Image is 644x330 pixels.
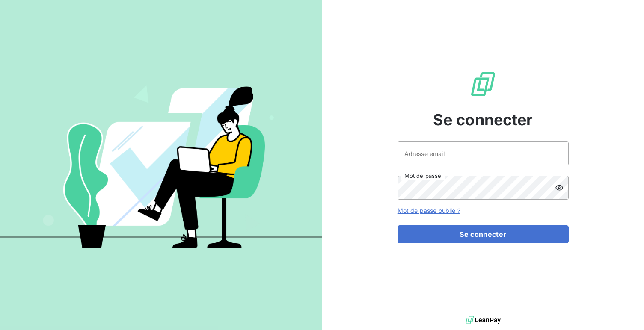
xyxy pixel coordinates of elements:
img: Logo LeanPay [469,71,497,98]
button: Se connecter [398,225,569,243]
a: Mot de passe oublié ? [398,207,460,214]
input: placeholder [398,141,569,165]
img: logo [466,314,501,327]
span: Se connecter [433,108,533,131]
